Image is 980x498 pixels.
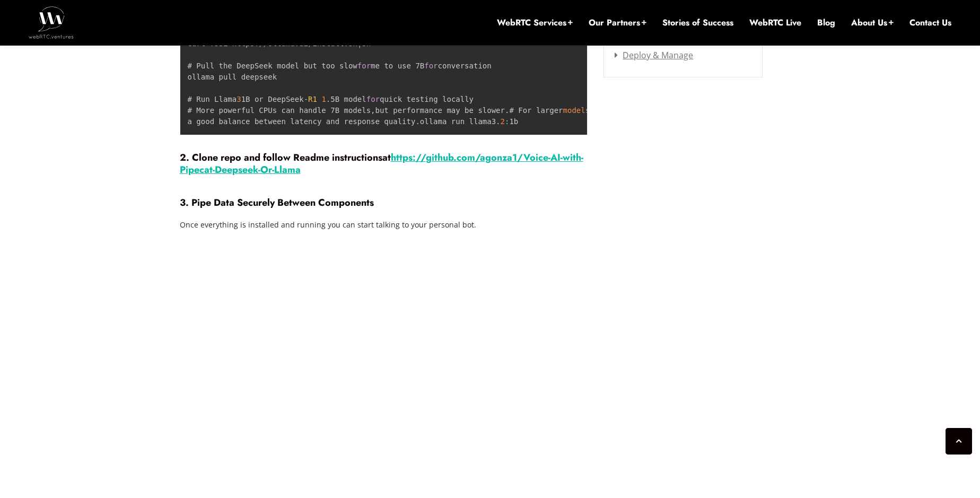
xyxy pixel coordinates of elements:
[391,151,426,164] a: https://
[180,151,583,176] a: .com/agonza1/Voice-AI-with-Pipecat-Deepseek-Or-Llama
[505,117,509,126] span: :
[909,17,951,29] a: Contact Us
[415,117,419,126] span: .
[304,95,308,103] span: -
[180,196,374,209] strong: 3. Pipe Data Securely Between Components
[662,17,733,29] a: Stories of Success
[424,62,437,70] span: for
[371,106,375,115] span: ,
[501,117,505,126] span: 2
[237,95,241,103] span: 3
[496,117,500,126] span: .
[366,95,380,103] span: for
[589,17,646,29] a: Our Partners
[188,28,841,126] code: # Install Ollama curl fsSL https ollama ai install sh sh # Pull the DeepSeek model but too slow m...
[326,95,330,103] span: .
[749,17,801,29] a: WebRTC Live
[615,49,693,61] a: Deploy & Manage
[321,95,326,103] span: 1
[308,95,317,103] span: R1
[497,17,573,29] a: WebRTC Services
[180,152,588,175] h4: at
[426,151,453,164] a: github
[505,106,509,115] span: .
[563,106,590,115] span: models
[357,62,371,70] span: for
[29,6,74,38] img: WebRTC.ventures
[180,151,382,164] strong: 2. Clone repo and follow Readme instructions
[817,17,835,29] a: Blog
[180,217,588,233] p: Once everything is installed and running you can start talking to your personal bot.
[851,17,894,29] a: About Us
